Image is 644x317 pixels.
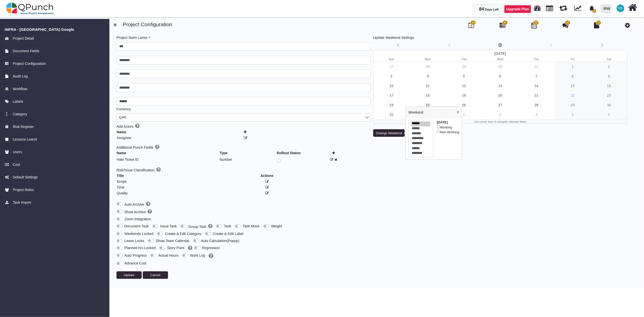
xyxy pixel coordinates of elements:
i: Show archive [148,209,152,214]
th: Rollout Status [277,150,322,156]
label: Auto Calculation(Popup) [201,238,240,244]
button: X [454,109,462,116]
span: 84 [479,7,484,12]
span: Cost [13,162,20,167]
span: QAR [118,115,128,120]
i: Auto Archive [146,201,150,206]
span: Update [124,273,134,277]
span: Workflow [13,86,27,92]
span: 1 [592,9,596,13]
label: Story Point [167,245,184,251]
label: Issue Task [160,224,177,229]
a: Help [188,244,194,251]
label: Create & Edit Label [213,231,243,236]
label: Actual Hours [158,253,179,258]
span: Audit Log [13,74,28,79]
strong: [DATE] [437,120,448,124]
th: Title [116,173,240,179]
i: Add Actors [135,123,140,128]
div: Dynamic Report [572,0,586,17]
div: IRW [604,4,610,13]
h4: Project Configuration [111,21,640,28]
i: Home [628,3,637,12]
input: Search for option [128,115,364,120]
h6: INFRA - Sudan Google [5,27,105,32]
div: Risk/Issue Classification [116,167,371,196]
span: Users [13,149,22,155]
a: 42 [500,24,506,28]
span: 42 [504,21,506,24]
i: Calendar [531,22,537,28]
span: Days Left [485,8,499,11]
small: Sunday [373,57,410,62]
button: Change Weekend [373,129,405,137]
i: Board [468,22,474,28]
td: Scope [116,179,240,184]
td: Halo Ticket ID [116,156,219,164]
label: Work Log [190,253,205,258]
label: Regression [202,245,220,251]
button: Update [116,271,142,279]
small: Friday [555,57,591,62]
a: Help [155,168,161,172]
label: Create & Edit Category [165,231,201,236]
label: Weight [271,224,282,229]
div: Add Actors [116,122,371,141]
span: Weekend [409,110,423,115]
span: 41 [472,21,474,24]
small: Tuesday [446,57,482,62]
a: INFRA - [GEOGRAPHIC_DATA] Google [5,27,105,32]
small: Monday [410,57,446,62]
td: Quality [116,190,240,196]
small: Wednesday [482,57,518,62]
label: Document Task [124,224,149,229]
label: Task [224,224,231,229]
th: Type [219,150,276,156]
span: Document Fields [13,48,39,54]
span: Risk Register [13,124,34,129]
th: Name [116,129,244,135]
a: IRW [598,0,614,17]
span: Lessons Learnt [13,137,37,142]
label: Auto Progress [124,253,147,258]
a: bell fill1 [586,0,599,16]
span: Projects [546,3,553,11]
label: Update Weekend Settings [373,35,414,40]
label: Show Archive [124,209,152,215]
span: Category [13,112,27,117]
span: Project Configuration [13,61,46,66]
td: Time [116,184,240,190]
label: Leave Locks [124,238,144,244]
label: Group Task [188,224,212,229]
i: Gantt [500,22,506,28]
small: Saturday [591,57,627,62]
th: Actions [240,173,294,179]
label: Task Move [243,224,260,229]
svg: bell fill [589,6,594,11]
label: Currency [116,107,131,112]
i: Group Task [208,224,212,229]
span: 26 [535,21,537,24]
th: Name [116,150,219,156]
label: Advance Cost [124,261,146,266]
span: 12 [597,21,600,24]
span: Dashboard [534,3,541,11]
span: NS [618,7,623,10]
div: Search for option [116,114,371,122]
span: Labels [13,99,23,104]
label: Zoom Integration [124,217,151,222]
small: Thursday [518,57,555,62]
div: Calendar navigation [373,42,627,49]
span: Releases [559,3,567,11]
td: Assignee [116,135,244,141]
button: Cancel [143,271,168,279]
label: Weekends Locked [124,231,153,236]
label: Project Swim Lanes * [116,35,150,40]
i: Document Library [594,22,599,28]
label: Auto Archive [124,201,150,207]
label: Show Team Calendar [156,238,189,244]
div: Notification [587,4,596,13]
td: Number [219,156,276,164]
i: Punch Discussion [562,22,568,28]
div: Use cursor keys to navigate calendar dates [373,120,627,124]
